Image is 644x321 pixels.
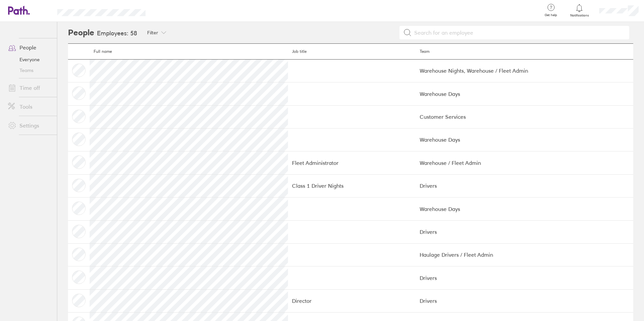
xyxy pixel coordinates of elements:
h3: Employees: 58 [97,30,137,37]
td: Drivers [416,266,633,289]
span: Filter [147,30,158,35]
a: People [3,41,57,54]
a: Settings [3,119,57,132]
a: Everyone [3,54,57,65]
td: Director [288,289,416,312]
a: Tools [3,100,57,113]
td: Fleet Administrator [288,151,416,174]
td: Warehouse Days [416,82,633,105]
td: Drivers [416,220,633,243]
td: Drivers [416,289,633,312]
span: Notifications [569,13,590,17]
th: Team [416,44,633,60]
a: Notifications [569,3,590,17]
td: Haulage Drivers / Fleet Admin [416,243,633,266]
h2: People [68,22,94,43]
a: Time off [3,81,57,95]
th: Full name [90,44,288,60]
td: Customer Services [416,105,633,128]
td: Class 1 Driver Nights [288,174,416,197]
td: Warehouse Days [416,198,633,220]
a: Teams [3,65,57,76]
td: Warehouse Days [416,128,633,151]
input: Search for an employee [412,26,625,39]
span: Get help [540,13,562,17]
td: Warehouse Nights, Warehouse / Fleet Admin [416,59,633,82]
th: Job title [288,44,416,60]
td: Warehouse / Fleet Admin [416,151,633,174]
td: Drivers [416,174,633,197]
